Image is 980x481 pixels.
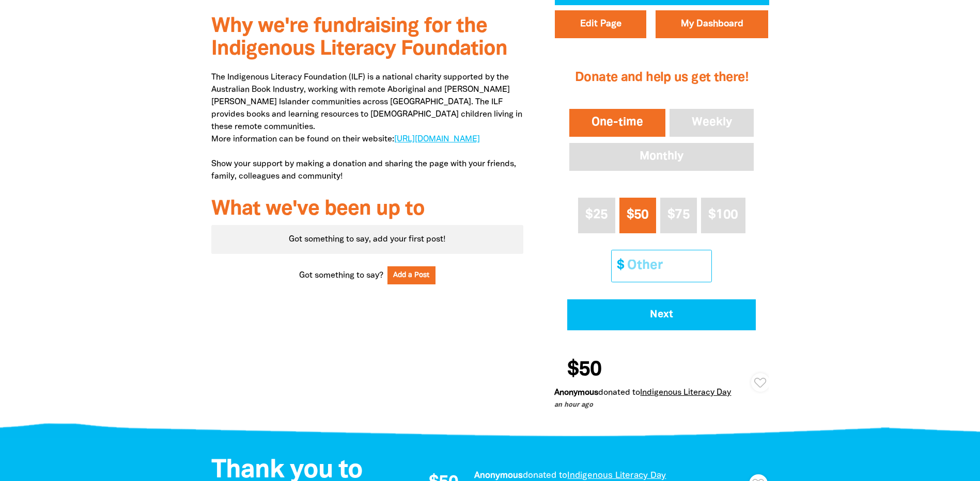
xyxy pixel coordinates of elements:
button: Weekly [667,107,756,139]
button: $50 [619,198,656,233]
button: One-time [567,107,667,139]
span: $25 [585,209,608,221]
span: $ [612,250,624,282]
a: My Dashboard [656,10,768,38]
p: an hour ago [554,400,760,411]
p: The Indigenous Literacy Foundation (ILF) is a national charity supported by the Australian Book I... [211,71,524,183]
a: [URL][DOMAIN_NAME] [394,136,480,143]
span: $100 [708,209,738,221]
div: Donation stream [554,354,769,423]
span: $50 [627,209,649,221]
a: Indigenous Literacy Day [567,472,666,479]
span: $75 [667,209,690,221]
span: Got something to say? [299,269,383,282]
h2: Donate and help us get there! [567,57,756,99]
span: $50 [567,360,601,380]
em: Anonymous [554,389,598,396]
h3: What we've been up to [211,198,524,221]
button: Monthly [567,141,756,173]
button: $75 [660,198,697,233]
button: $25 [578,198,615,233]
div: Paginated content [211,225,524,254]
input: Other [620,250,711,282]
a: Indigenous Literacy Day [640,389,731,396]
span: donated to [523,472,567,479]
button: $100 [701,198,745,233]
span: donated to [598,389,640,396]
button: Add a Post [387,266,436,284]
button: Edit Page [555,10,646,38]
span: Next [582,310,742,320]
div: Got something to say, add your first post! [211,225,524,254]
button: Pay with Credit Card [567,299,756,330]
em: Anonymous [474,472,523,479]
span: Why we're fundraising for the Indigenous Literacy Foundation [211,17,507,59]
